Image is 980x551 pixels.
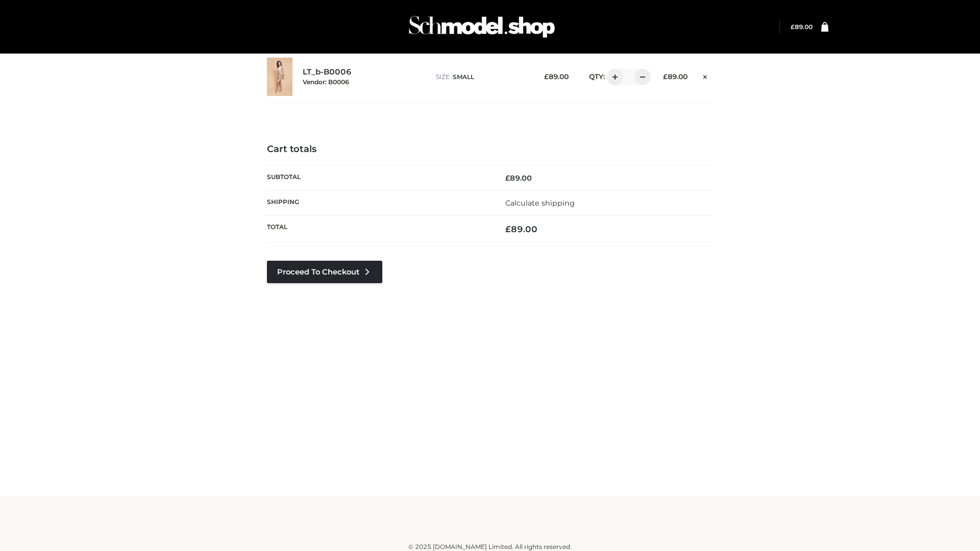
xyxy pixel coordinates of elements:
a: Proceed to Checkout [267,261,382,283]
bdi: 89.00 [505,224,537,234]
a: Remove this item [698,69,713,82]
th: Subtotal [267,165,490,190]
span: SMALL [453,73,474,81]
bdi: 89.00 [505,173,532,183]
span: £ [544,72,549,81]
span: £ [791,23,795,31]
th: Shipping [267,190,490,215]
p: size : [436,72,528,82]
span: £ [663,72,668,81]
img: LT_b-B0006 - SMALL [267,58,292,96]
span: £ [505,224,511,234]
bdi: 89.00 [791,23,813,31]
h4: Cart totals [267,144,713,155]
span: £ [505,173,510,183]
bdi: 89.00 [663,72,688,81]
th: Total [267,216,490,243]
a: £89.00 [791,23,813,31]
a: Calculate shipping [505,198,575,208]
img: Schmodel Admin 964 [405,7,558,47]
div: QTY: [579,69,647,85]
small: Vendor: B0006 [303,78,349,86]
a: LT_b-B0006 [303,67,352,77]
bdi: 89.00 [544,72,569,81]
